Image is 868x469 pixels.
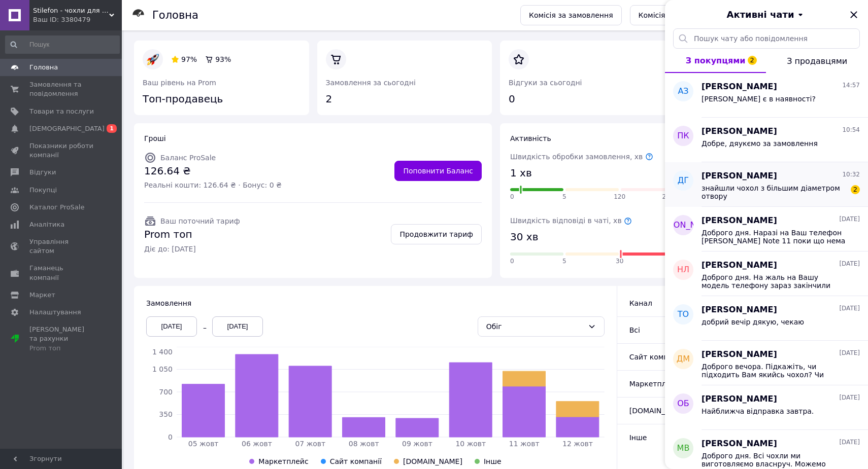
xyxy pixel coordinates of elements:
span: ПК [677,130,689,142]
tspan: 350 [159,410,173,418]
span: 5 [562,257,566,266]
div: [DATE] [146,316,197,337]
span: Покупці [29,186,57,195]
span: Показники роботи компанії [29,141,94,160]
span: [PERSON_NAME] [702,260,777,271]
span: З продавцями [787,56,847,66]
span: НЛ [677,264,689,276]
span: Всi [629,326,640,334]
button: ТО[PERSON_NAME][DATE]добрий вечір дякую, чекаю [665,296,868,341]
span: [PERSON_NAME] [702,215,777,227]
span: мв [677,443,690,454]
span: 1 хв [510,166,532,181]
span: Найближча відправка завтра. [702,407,814,415]
span: 2 [851,185,860,194]
span: [DOMAIN_NAME] [403,457,462,465]
span: ДГ [678,175,689,187]
span: 14:57 [842,81,860,90]
span: [PERSON_NAME] [702,170,777,182]
button: З продавцями [766,49,868,73]
span: 5 [562,193,566,201]
span: Відгуки [29,168,56,177]
tspan: 10 жовт [455,440,486,448]
span: [DATE] [839,438,860,447]
span: Добре, дяукємо за замовлення [702,139,818,148]
input: Пошук [5,35,120,54]
span: [PERSON_NAME] [702,304,777,316]
span: 0 [510,193,514,201]
tspan: 1 400 [152,348,173,356]
span: Доброго дня. Всі чохли ми виготовляємо власнруч. Можемо зробити чохол на Ваш телефон з силікону -... [702,452,846,468]
span: [DATE] [839,215,860,224]
span: Маркетплейс [629,380,679,388]
tspan: 0 [168,433,173,441]
span: Налаштування [29,308,81,317]
span: 10:32 [842,170,860,179]
tspan: 700 [159,388,173,396]
tspan: 05 жовт [188,440,219,448]
tspan: 07 жовт [295,440,325,448]
button: З покупцями2 [665,49,766,73]
button: ДГ[PERSON_NAME]10:32знайшли чохол з більшим діаметром отвору2 [665,162,868,207]
button: Активні чати [693,8,840,21]
span: ДМ [677,353,690,365]
span: Баланс ProSale [160,154,216,162]
button: ОБ[PERSON_NAME][DATE]Найближча відправка завтра. [665,385,868,430]
span: 0 [510,257,514,266]
button: Закрити [848,9,860,21]
span: [DEMOGRAPHIC_DATA] [29,124,105,133]
span: знайшли чохол з більшим діаметром отвору [702,184,846,200]
span: Сайт компанії [629,353,681,361]
span: Активні чати [726,8,794,21]
span: [PERSON_NAME] та рахунки [29,325,94,353]
span: 97% [181,55,197,63]
span: Каталог ProSale [29,203,84,212]
a: Продовжити тариф [391,224,482,244]
span: [DATE] [839,393,860,402]
span: Маркет [29,291,55,300]
tspan: 11 жовт [509,440,540,448]
span: Prom топ [144,227,240,242]
span: Ваш поточний тариф [160,217,240,225]
span: [PERSON_NAME] [702,81,777,93]
button: ДМ[PERSON_NAME][DATE]Доброго вечора. Підкажіть, чи підходить Вам якийсь чохол? Чи почекаєте коли ... [665,341,868,385]
span: 2 [748,56,757,65]
button: НЛ[PERSON_NAME][DATE]Доброго дня. На жаль на Вашу модель телефону зараз закінчили чохли основи. Н... [665,251,868,296]
span: Головна [29,63,58,72]
span: [DOMAIN_NAME] [629,407,689,415]
span: Швидкість обробки замовлення, хв [510,153,653,161]
span: АЗ [678,86,688,97]
span: 30 [616,257,623,266]
span: Маркетплейс [258,457,308,465]
span: Інше [484,457,502,465]
span: Гроші [144,134,166,142]
span: [DATE] [839,304,860,313]
span: ОБ [677,398,689,410]
span: Реальні кошти: 126.64 ₴ · Бонус: 0 ₴ [144,180,282,190]
button: ПК[PERSON_NAME]10:54Добре, дяукємо за замовлення [665,118,868,162]
span: Stilefon - чохли для телефонів [33,6,109,15]
button: [PERSON_NAME][PERSON_NAME][DATE]Доброго дня. Наразі на Ваш телефон [PERSON_NAME] Note 11 поки що ... [665,207,868,251]
span: 120 [614,193,625,201]
span: Сайт компанії [330,457,382,465]
span: [PERSON_NAME] [702,126,777,137]
tspan: 06 жовт [242,440,272,448]
span: Аналітика [29,220,64,229]
tspan: 1 050 [152,365,173,373]
span: 240 [662,193,674,201]
span: 93% [215,55,231,63]
span: [PERSON_NAME] [650,220,717,231]
tspan: 09 жовт [402,440,432,448]
span: 10:54 [842,126,860,134]
a: Комісія на сайті компанії [630,5,741,25]
span: Інше [629,434,647,442]
span: Діє до: [DATE] [144,244,240,254]
div: Ваш ID: 3380479 [33,15,122,24]
span: Управління сайтом [29,237,94,256]
div: [DATE] [212,316,263,337]
span: [PERSON_NAME] [702,349,777,360]
span: З покупцями [686,56,746,65]
span: Товари та послуги [29,107,94,116]
span: Швидкість відповіді в чаті, хв [510,217,632,225]
span: Замовлення та повідомлення [29,80,94,98]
